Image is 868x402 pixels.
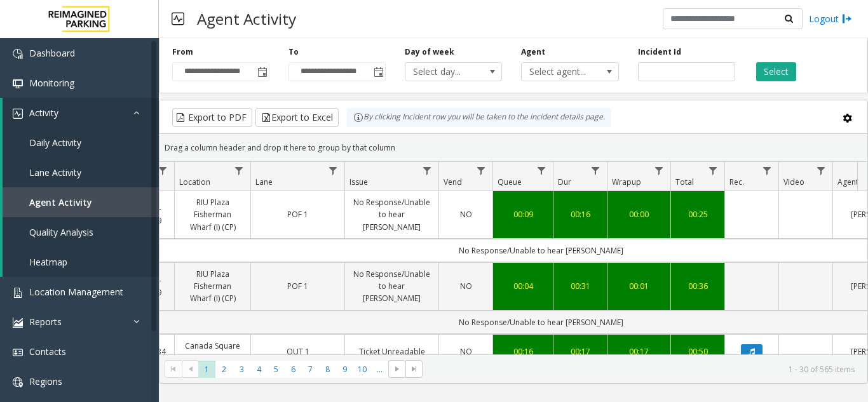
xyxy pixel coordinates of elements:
[615,280,663,292] a: 00:01
[3,247,159,277] a: Heatmap
[13,288,23,298] img: 'icon'
[29,375,62,387] span: Regions
[638,46,681,58] label: Incident Id
[29,316,62,328] span: Reports
[255,108,339,127] button: Export to Excel
[460,346,472,357] span: NO
[285,361,302,378] span: Page 6
[587,162,604,179] a: Dur Filter Menu
[842,12,852,25] img: logout
[172,46,193,58] label: From
[325,162,342,179] a: Lane Filter Menu
[29,77,74,89] span: Monitoring
[615,208,663,220] a: 00:00
[521,46,545,58] label: Agent
[302,361,319,378] span: Page 7
[405,63,482,81] span: Select day...
[679,280,717,292] div: 00:36
[353,196,431,233] a: No Response/Unable to hear [PERSON_NAME]
[783,177,804,187] span: Video
[29,196,92,208] span: Agent Activity
[191,3,302,34] h3: Agent Activity
[353,112,363,123] img: infoIcon.svg
[353,268,431,305] a: No Response/Unable to hear [PERSON_NAME]
[405,46,454,58] label: Day of week
[561,280,599,292] a: 00:31
[675,177,694,187] span: Total
[13,109,23,119] img: 'icon'
[336,361,353,378] span: Page 9
[29,286,123,298] span: Location Management
[444,177,462,187] span: Vend
[13,79,23,89] img: 'icon'
[182,196,243,233] a: RIU Plaza Fisherman Wharf (I) (CP)
[231,162,248,179] a: Location Filter Menu
[501,208,545,220] a: 00:09
[405,360,423,378] span: Go to the last page
[255,63,269,81] span: Toggle popup
[288,46,299,58] label: To
[354,361,371,378] span: Page 10
[501,280,545,292] div: 00:04
[3,98,159,128] a: Activity
[3,157,159,187] a: Lane Activity
[29,166,81,178] span: Lane Activity
[255,177,273,187] span: Lane
[179,177,210,187] span: Location
[349,177,368,187] span: Issue
[558,177,571,187] span: Dur
[388,360,405,378] span: Go to the next page
[447,345,485,358] a: NO
[13,347,23,358] img: 'icon'
[29,226,93,238] span: Quality Analysis
[29,137,81,149] span: Daily Activity
[561,345,599,358] div: 00:17
[447,208,485,220] a: NO
[371,63,385,81] span: Toggle popup
[259,345,337,358] a: OUT 1
[561,208,599,220] a: 00:16
[29,47,75,59] span: Dashboard
[409,364,419,374] span: Go to the last page
[215,361,233,378] span: Page 2
[233,361,250,378] span: Page 3
[347,108,611,127] div: By clicking Incident row you will be taken to the incident details page.
[473,162,490,179] a: Vend Filter Menu
[679,208,717,220] a: 00:25
[447,280,485,292] a: NO
[182,340,243,364] a: Canada Square (I)
[756,62,796,81] button: Select
[460,209,472,220] span: NO
[182,268,243,305] a: RIU Plaza Fisherman Wharf (I) (CP)
[29,107,58,119] span: Activity
[250,361,268,378] span: Page 4
[13,318,23,328] img: 'icon'
[29,256,67,268] span: Heatmap
[154,162,172,179] a: Lot Filter Menu
[392,364,402,374] span: Go to the next page
[729,177,744,187] span: Rec.
[13,377,23,387] img: 'icon'
[259,208,337,220] a: POF 1
[837,177,858,187] span: Agent
[3,128,159,157] a: Daily Activity
[198,361,215,378] span: Page 1
[172,108,252,127] button: Export to PDF
[533,162,550,179] a: Queue Filter Menu
[612,177,641,187] span: Wrapup
[522,63,599,81] span: Select agent...
[3,217,159,247] a: Quality Analysis
[460,281,472,291] span: NO
[809,12,852,25] a: Logout
[679,345,717,358] a: 00:50
[501,345,545,358] a: 00:16
[705,162,722,179] a: Total Filter Menu
[353,345,431,358] a: Ticket Unreadable
[615,345,663,358] a: 00:17
[430,364,855,375] kendo-pager-info: 1 - 30 of 565 items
